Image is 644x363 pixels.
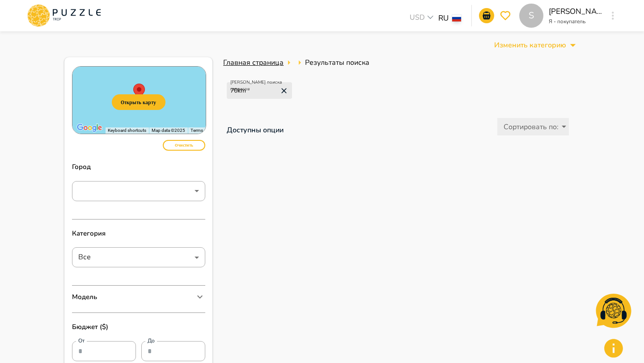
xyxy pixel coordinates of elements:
[72,249,205,266] div: Все
[152,128,185,133] span: Map data ©2025
[479,8,494,23] button: go-to-basket-submit-button
[163,140,205,151] button: Очистить
[72,153,205,181] p: Город
[494,40,566,51] p: Изменить категорию
[148,337,155,345] label: До
[230,79,292,93] p: [PERSON_NAME] поиска сервисов
[549,17,602,25] p: Я - покупатель
[438,13,449,24] p: RU
[498,8,513,23] button: go-to-wishlist-submit-button
[227,125,284,135] span: Доступны опции
[72,219,205,248] p: Категория
[72,313,205,341] p: Бюджет ($)
[112,94,165,110] button: open-map-submit-button
[407,12,438,25] div: USD
[452,15,461,21] img: lang
[223,57,284,68] a: Главная страница
[75,122,104,134] a: Open this area in Google Maps (opens a new window)
[223,57,569,68] nav: breadcrumb
[305,57,369,68] span: Результаты поиска
[549,6,602,17] p: [PERSON_NAME]
[78,337,85,345] label: От
[108,127,146,134] button: Keyboard shortcuts
[75,122,104,134] img: Google
[519,4,543,28] div: S
[72,292,97,302] p: Модель
[72,286,205,308] div: Модель
[191,128,203,133] a: Terms (opens in new tab)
